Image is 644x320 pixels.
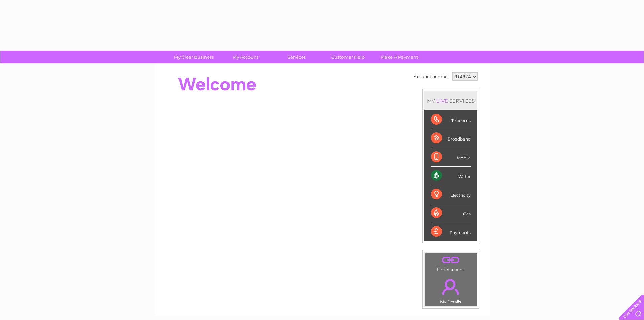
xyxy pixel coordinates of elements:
[320,51,376,63] a: Customer Help
[427,275,475,299] a: .
[166,51,222,63] a: My Clear Business
[372,51,427,63] a: Make A Payment
[425,252,477,274] td: Link Account
[431,148,471,167] div: Mobile
[431,110,471,129] div: Telecoms
[424,91,477,110] div: MY SERVICES
[431,204,471,222] div: Gas
[431,185,471,204] div: Electricity
[435,98,449,104] div: LIVE
[425,273,477,306] td: My Details
[412,71,451,82] td: Account number
[431,167,471,185] div: Water
[431,222,471,241] div: Payments
[431,129,471,148] div: Broadband
[217,51,273,63] a: My Account
[269,51,325,63] a: Services
[427,254,475,266] a: .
